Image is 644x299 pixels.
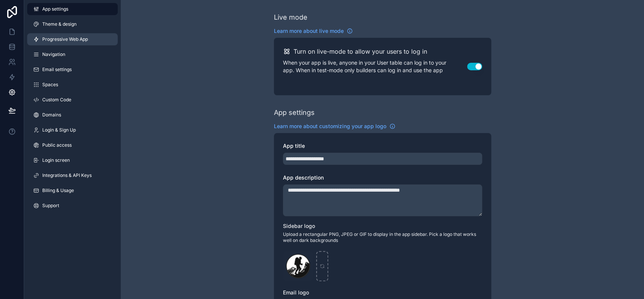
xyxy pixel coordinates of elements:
[27,169,118,181] a: Integrations & API Keys
[27,64,118,76] a: Email settings
[27,3,118,15] a: App settings
[42,203,59,209] span: Support
[42,172,92,178] span: Integrations & API Keys
[274,27,353,35] a: Learn more about live mode
[27,184,118,197] a: Billing & Usage
[27,124,118,136] a: Login & Sign Up
[283,143,305,149] span: App title
[42,82,58,88] span: Spaces
[42,36,88,42] span: Progressive Web App
[274,12,307,23] div: Live mode
[274,27,344,35] span: Learn more about live mode
[42,97,71,103] span: Custom Code
[27,200,118,212] a: Support
[27,48,118,60] a: Navigation
[27,18,118,30] a: Theme & design
[27,94,118,106] a: Custom Code
[42,187,74,194] span: Billing & Usage
[42,6,68,12] span: App settings
[274,122,395,130] a: Learn more about customizing your app logo
[283,231,482,243] span: Upload a rectangular PNG, JPEG or GIF to display in the app sidebar. Pick a logo that works well ...
[283,59,467,74] p: When your app is live, anyone in your User table can log in to your app. When in test-mode only b...
[42,127,76,133] span: Login & Sign Up
[283,174,324,181] span: App description
[42,21,77,27] span: Theme & design
[27,154,118,166] a: Login screen
[42,112,61,118] span: Domains
[27,109,118,121] a: Domains
[283,289,309,296] span: Email logo
[42,51,65,57] span: Navigation
[27,139,118,151] a: Public access
[42,157,70,163] span: Login screen
[274,107,315,118] div: App settings
[42,67,72,73] span: Email settings
[294,47,427,56] h2: Turn on live-mode to allow your users to log in
[27,79,118,91] a: Spaces
[274,122,386,130] span: Learn more about customizing your app logo
[42,142,72,148] span: Public access
[27,33,118,45] a: Progressive Web App
[283,223,315,229] span: Sidebar logo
